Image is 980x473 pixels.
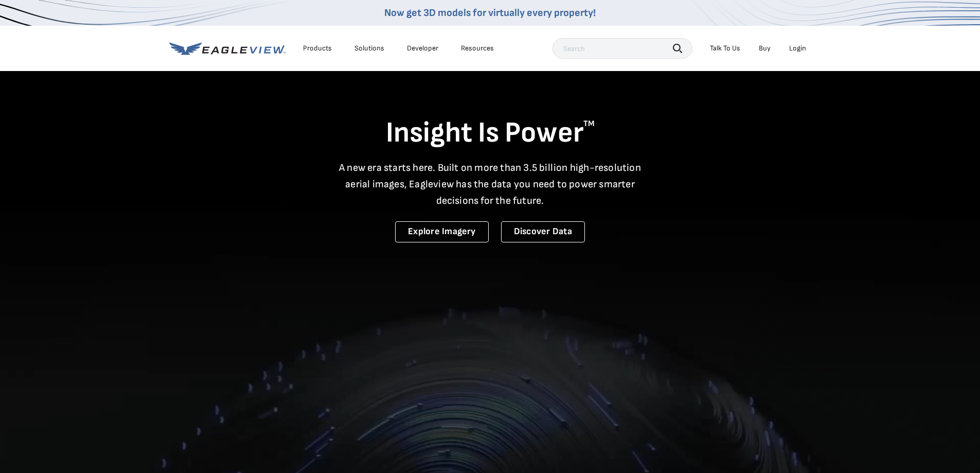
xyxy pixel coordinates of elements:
div: Solutions [354,44,384,53]
sup: TM [583,119,595,129]
input: Search [553,38,692,59]
a: Buy [759,44,771,53]
div: Login [789,44,806,53]
a: Explore Imagery [395,221,489,242]
p: A new era starts here. Built on more than 3.5 billion high-resolution aerial images, Eagleview ha... [333,160,648,209]
a: Developer [407,44,438,53]
a: Now get 3D models for virtually every property! [384,7,596,19]
div: Talk To Us [710,44,740,53]
div: Resources [461,44,494,53]
a: Discover Data [501,221,585,242]
h1: Insight Is Power [169,115,811,151]
div: Products [303,44,332,53]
